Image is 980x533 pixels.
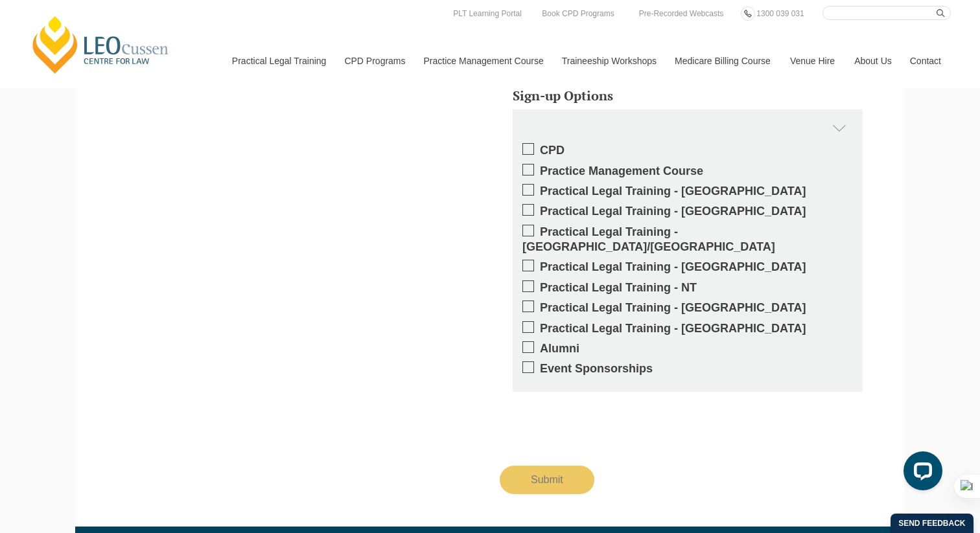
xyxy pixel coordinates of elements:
[522,204,853,219] label: Practical Legal Training - [GEOGRAPHIC_DATA]
[636,6,727,21] a: Pre-Recorded Webcasts
[522,164,853,179] label: Practice Management Course
[522,280,853,295] label: Practical Legal Training - NT
[500,402,697,453] iframe: reCAPTCHA
[29,14,172,75] a: [PERSON_NAME] Centre for Law
[756,9,804,18] span: 1300 039 031
[522,341,853,356] label: Alumni
[522,184,853,199] label: Practical Legal Training - [GEOGRAPHIC_DATA]
[414,33,552,89] a: Practice Management Course
[552,33,665,89] a: Traineeship Workshops
[450,6,525,21] a: PLT Learning Portal
[665,33,780,89] a: Medicare Billing Course
[522,143,853,158] label: CPD
[893,446,948,501] iframe: LiveChat chat widget
[522,361,853,376] label: Event Sponsorships
[780,33,845,89] a: Venue Hire
[522,260,853,275] label: Practical Legal Training - [GEOGRAPHIC_DATA]
[522,225,853,255] label: Practical Legal Training - [GEOGRAPHIC_DATA]/[GEOGRAPHIC_DATA]
[522,321,853,336] label: Practical Legal Training - [GEOGRAPHIC_DATA]
[334,33,414,89] a: CPD Programs
[222,33,335,89] a: Practical Legal Training
[845,33,900,89] a: About Us
[513,89,863,103] h5: Sign-up Options
[900,33,951,89] a: Contact
[522,301,853,315] label: Practical Legal Training - [GEOGRAPHIC_DATA]
[500,466,594,494] input: Submit
[539,6,617,21] a: Book CPD Programs
[753,6,807,21] a: 1300 039 031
